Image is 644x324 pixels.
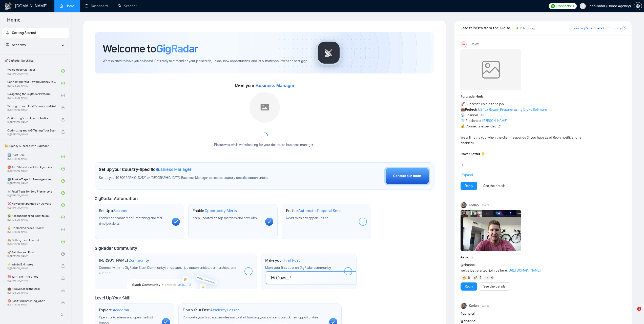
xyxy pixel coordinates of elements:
[183,308,240,313] h1: Finish Your First
[461,202,467,208] img: Korlan
[61,106,65,109] span: lock
[7,212,61,223] a: 😭 Account blocked: what to do?By[PERSON_NAME]
[95,295,130,301] span: Level Up Your Skill
[7,90,61,101] a: Navigating the GigRadar PlatformBy[PERSON_NAME]
[520,27,536,30] span: 14 hours ago
[7,291,56,294] span: By [PERSON_NAME]
[7,248,61,259] a: 🚀 Sell Yourself FirstBy[PERSON_NAME]
[7,303,56,307] span: By [PERSON_NAME]
[7,274,56,279] span: 🎯 Turn “No” into a “Yes”
[99,265,236,275] span: Connect with the GigRadar Slack Community for updates, job opportunities, partnerships, and support.
[99,216,163,226] span: Enable the scanner for AI matching and real-time job alerts.
[316,40,341,65] img: gigradar-logo.png
[634,4,642,8] a: setting
[61,264,65,268] span: lock
[103,42,198,55] h1: Welcome to
[7,66,61,77] a: Welcome to GigRadarBy[PERSON_NAME]
[250,92,280,123] img: placeholder.png
[127,266,224,289] img: slackcommunity-bg.png
[2,141,68,151] span: 👑 Agency Success with GigRadar
[129,258,149,263] span: Community
[210,308,240,313] span: Academy Lesson
[61,203,65,207] span: check-circle
[469,202,479,208] span: Korlan
[7,163,61,174] a: ⛔ Top 3 Mistakes of Pro AgenciesBy[PERSON_NAME]
[7,187,61,199] a: ☠️ Fatal Traps for Solo FreelancersBy[PERSON_NAME]
[61,228,65,231] span: check-circle
[622,26,626,30] span: export
[7,236,61,247] a: 🙈 Getting over Upwork?By[PERSON_NAME]
[113,308,129,313] span: Academy
[12,31,36,35] span: Getting Started
[461,152,485,156] strong: Cover Letter 👇
[461,42,466,47] div: US
[573,26,621,31] a: Join GigRadar Slack Community
[479,275,481,280] span: 4
[261,131,269,140] span: loading
[465,107,477,112] strong: Project:
[284,258,300,263] span: First Post
[461,262,592,273] div: we’ve just started, join us here:
[2,55,68,66] span: 🚀 GigRadar Quick Start
[61,179,65,183] span: check-circle
[474,276,477,280] img: 🚀
[155,167,192,172] span: Business Manager
[61,130,65,134] span: lock
[61,301,65,304] span: lock
[461,263,475,267] span: @channel
[461,311,626,316] h1: # general
[95,196,137,201] span: GigRadar Automation
[479,113,484,117] a: Tax
[61,191,65,195] span: check-circle
[7,267,56,270] span: By [PERSON_NAME]
[7,128,56,133] span: Optimizing and A/B Testing Your Scanner for Better Results
[7,116,56,121] span: Optimizing Your Upwork Profile
[461,49,521,90] img: weqQh+iSagEgQAAAABJRU5ErkJggg==
[61,240,65,243] span: check-circle
[4,2,12,10] img: logo
[479,282,510,291] button: See the details
[286,216,329,220] span: Never miss any opportunities.
[61,216,65,219] span: check-circle
[472,42,479,47] span: [DATE]
[482,119,507,123] a: [PERSON_NAME]
[573,3,575,9] span: 1
[485,276,489,280] img: 👀
[462,173,473,177] span: Expand
[469,303,479,309] span: Korlan
[99,208,128,213] h1: Set Up a
[483,183,506,189] a: See the details
[286,208,342,213] h1: Enable
[7,104,56,109] span: Setting Up Your First Scanner and Auto-Bidder
[99,167,192,172] h1: Set up your Country-Specific
[393,173,421,179] div: Contact our team
[265,258,300,263] h1: Make your
[193,216,258,220] span: Keep updated on top matches and new jobs.
[7,133,56,136] span: By [PERSON_NAME]
[627,307,639,319] iframe: Intercom live chat
[61,289,65,292] span: lock
[461,303,467,309] img: Korlan
[61,167,65,170] span: check-circle
[634,2,642,10] button: setting
[461,210,521,251] img: F09EM4TRGJF-image.png
[581,4,585,8] span: user
[205,208,237,213] span: Opportunity Alerts
[2,28,69,38] li: Getting Started
[7,109,56,112] span: By [PERSON_NAME]
[183,315,319,319] span: Complete your first academy lesson to start building your skills and unlock new opportunities.
[7,200,61,211] a: ❌ How to get banned on UpworkBy[PERSON_NAME]
[61,252,65,256] span: check-circle
[3,16,25,27] span: Home
[637,307,641,311] span: 1
[461,94,626,99] h1: # gigradar-hub
[95,245,137,251] span: GigRadar Community
[265,265,331,270] span: Make your first post on GigRadar community.
[118,4,137,8] a: searchScanner
[7,78,61,89] a: Connecting Your Upwork Agency to GigRadarBy[PERSON_NAME]
[556,3,572,9] span: Connects:
[634,4,642,8] span: setting
[461,255,626,260] h1: # events
[99,258,149,263] h1: [PERSON_NAME]
[461,25,515,31] span: Latest Posts from the GigRadar Community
